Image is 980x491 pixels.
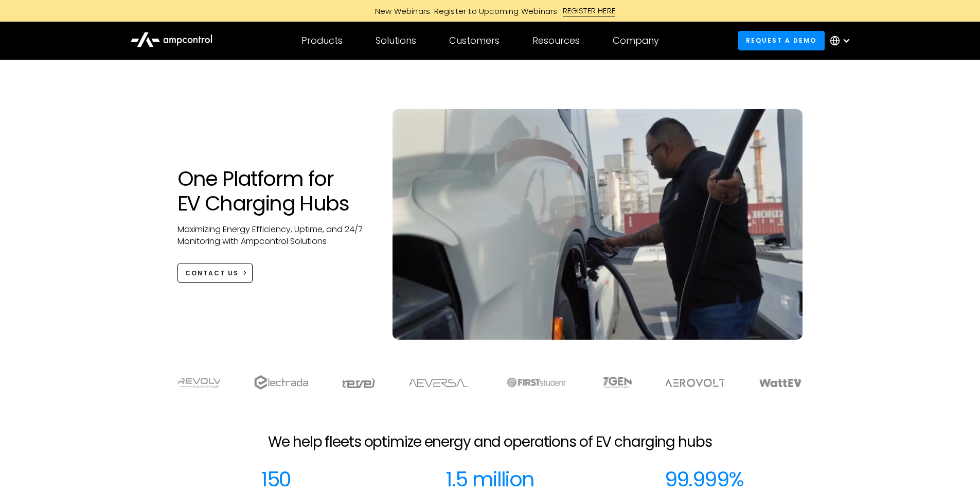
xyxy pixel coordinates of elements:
[376,35,416,46] div: Solutions
[665,379,726,387] img: Aerovolt Logo
[759,379,802,387] img: WattEV logo
[563,5,616,16] div: REGISTER HERE
[268,433,711,451] h2: We help fleets optimize energy and operations of EV charging hubs
[177,166,372,216] h1: One Platform for EV Charging Hubs
[177,264,253,283] a: CONTACT US
[301,35,343,46] div: Products
[177,224,372,247] p: Maximizing Energy Efficiency, Uptime, and 24/7 Monitoring with Ampcontrol Solutions
[532,35,580,46] div: Resources
[449,35,500,46] div: Customers
[365,6,563,16] div: New Webinars: Register to Upcoming Webinars
[613,35,659,46] div: Company
[185,269,239,278] div: CONTACT US
[254,375,308,390] img: electrada logo
[259,5,722,16] a: New Webinars: Register to Upcoming WebinarsREGISTER HERE
[738,31,825,50] a: Request a demo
